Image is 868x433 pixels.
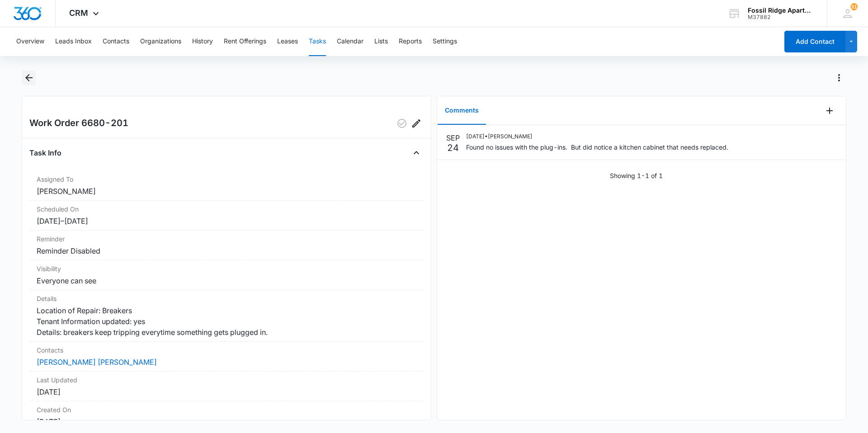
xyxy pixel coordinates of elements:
div: account id [748,14,814,20]
div: ReminderReminder Disabled [29,231,424,260]
div: Last Updated[DATE] [29,372,424,401]
dt: Reminder [37,234,416,244]
dt: Contacts [37,345,416,355]
button: Organizations [140,27,181,56]
button: Calendar [337,27,363,56]
button: Overview [16,27,44,56]
dd: [DATE] [37,416,416,427]
button: Actions [832,71,846,85]
p: Showing 1-1 of 1 [610,171,663,180]
div: Contacts[PERSON_NAME] [PERSON_NAME] [29,342,424,372]
button: Close [409,146,424,160]
dt: Last Updated [37,375,416,385]
span: 31 [850,3,858,10]
button: Rent Offerings [224,27,266,56]
button: Contacts [103,27,129,56]
p: [DATE] • [PERSON_NAME] [466,132,728,141]
p: Found no issues with the plug-ins. But did notice a kitchen cabinet that needs replaced. [466,142,728,152]
div: account name [748,7,814,14]
dt: Details [37,294,416,303]
button: Add Contact [784,31,845,52]
dt: Created On [37,405,416,414]
button: Back [22,71,36,85]
div: DetailsLocation of Repair: Breakers Tenant Information updated: yes Details: breakers keep trippi... [29,290,424,342]
dd: [PERSON_NAME] [37,186,416,197]
button: Reports [399,27,422,56]
div: Assigned To[PERSON_NAME] [29,171,424,201]
dd: [DATE] – [DATE] [37,216,416,226]
button: History [192,27,213,56]
div: VisibilityEveryone can see [29,260,424,290]
h4: Task Info [29,147,61,158]
button: Leases [277,27,298,56]
div: Scheduled On[DATE]–[DATE] [29,201,424,231]
dd: Everyone can see [37,275,416,286]
dt: Scheduled On [37,204,416,214]
div: notifications count [850,3,858,10]
button: Edit [409,116,424,131]
span: CRM [69,8,88,18]
p: 24 [447,143,459,152]
button: Settings [433,27,457,56]
button: Add Comment [822,104,837,118]
a: [PERSON_NAME] [PERSON_NAME] [37,358,157,367]
h2: Work Order 6680-201 [29,116,128,131]
div: Created On[DATE] [29,401,424,431]
dt: Assigned To [37,174,416,184]
p: SEP [446,132,460,143]
dd: Reminder Disabled [37,245,416,256]
button: Leads Inbox [55,27,92,56]
dt: Visibility [37,264,416,273]
button: Comments [438,97,486,125]
button: Tasks [309,27,326,56]
dd: Location of Repair: Breakers Tenant Information updated: yes Details: breakers keep tripping ever... [37,305,416,338]
button: Lists [374,27,388,56]
dd: [DATE] [37,386,416,397]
